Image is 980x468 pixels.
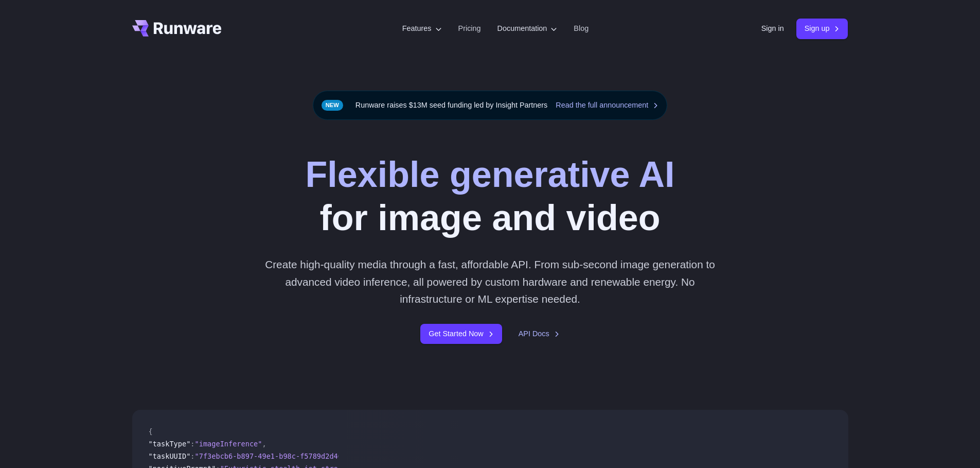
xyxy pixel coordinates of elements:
a: Sign in [761,23,784,34]
span: { [149,427,153,436]
p: Create high-quality media through a fast, affordable API. From sub-second image generation to adv... [261,256,719,307]
span: : [190,452,194,460]
a: Pricing [458,23,481,34]
a: Get Started Now [420,324,502,344]
a: Go to / [132,20,222,37]
a: Blog [574,23,589,34]
h1: for image and video [305,153,674,239]
div: Runware raises $13M seed funding led by Insight Partners [313,91,668,120]
a: Sign up [796,19,848,39]
a: API Docs [519,328,560,340]
span: "7f3ebcb6-b897-49e1-b98c-f5789d2d40d7" [195,452,355,460]
span: "imageInference" [195,440,262,448]
strong: Flexible generative AI [305,154,674,195]
label: Features [402,23,442,34]
span: , [262,440,266,448]
span: : [190,440,194,448]
span: "taskType" [149,440,191,448]
span: "taskUUID" [149,452,191,460]
label: Documentation [497,23,558,34]
a: Read the full announcement [556,99,658,111]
